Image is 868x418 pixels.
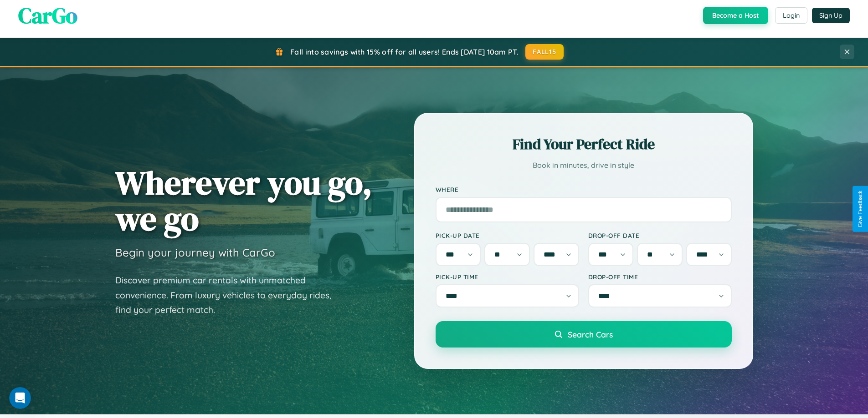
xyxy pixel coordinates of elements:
button: Login [775,7,807,24]
label: Where [436,186,732,193]
h1: Wherever you go, we go [115,165,372,237]
span: Fall into savings with 15% off for all users! Ends [DATE] 10am PT. [290,47,519,56]
p: Book in minutes, drive in style [436,159,732,172]
label: Drop-off Time [588,273,732,281]
button: Sign Up [812,8,850,23]
h2: Find Your Perfect Ride [436,134,732,154]
span: CarGo [18,0,77,30]
div: Give Feedback [857,191,863,227]
button: Become a Host [703,7,768,24]
label: Pick-up Date [436,232,579,239]
button: FALL15 [525,44,564,60]
label: Drop-off Date [588,232,732,239]
p: Discover premium car rentals with unmatched convenience. From luxury vehicles to everyday rides, ... [115,273,343,317]
h3: Begin your journey with CarGo [115,246,275,259]
iframe: Intercom live chat [9,387,31,409]
span: Search Cars [568,329,613,339]
label: Pick-up Time [436,273,579,281]
button: Search Cars [436,321,732,347]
